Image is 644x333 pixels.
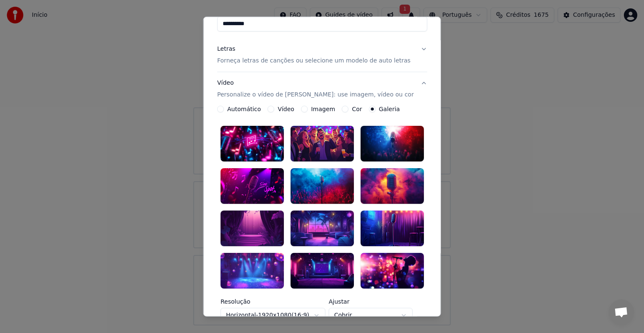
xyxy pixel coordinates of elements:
button: LetrasForneça letras de canções ou selecione um modelo de auto letras [217,38,427,72]
p: Forneça letras de canções ou selecione um modelo de auto letras [217,57,410,65]
div: Vídeo [217,79,414,99]
label: Galeria [379,106,400,112]
button: VídeoPersonalize o vídeo de [PERSON_NAME]: use imagem, vídeo ou cor [217,72,427,106]
label: Imagem [311,106,335,112]
label: Vídeo [278,106,294,112]
label: Cor [352,106,362,112]
label: Resolução [221,298,325,304]
p: Personalize o vídeo de [PERSON_NAME]: use imagem, vídeo ou cor [217,91,414,99]
div: Letras [217,45,235,53]
label: Automático [227,106,261,112]
label: Ajustar [329,298,413,304]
